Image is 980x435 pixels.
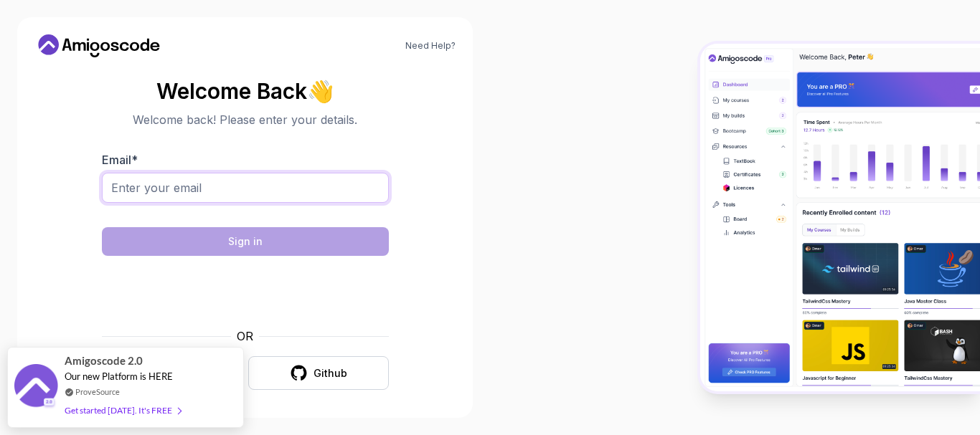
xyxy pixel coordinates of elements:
[14,364,57,411] img: provesource social proof notification image
[65,353,143,369] span: Amigoscode 2.0
[307,80,334,102] span: 👋
[102,153,138,167] label: Email *
[34,34,164,57] a: Home link
[75,386,120,398] a: ProveSource
[102,111,389,128] p: Welcome back! Please enter your details.
[237,328,253,345] p: OR
[65,371,173,382] span: Our new Platform is HERE
[102,173,389,203] input: Enter your email
[248,356,389,390] button: Github
[102,80,389,102] h2: Welcome Back
[314,366,347,381] div: Github
[137,264,354,319] iframe: Widget containing checkbox for hCaptcha security challenge
[228,234,263,249] div: Sign in
[102,227,389,256] button: Sign in
[65,402,181,419] div: Get started [DATE]. It's FREE
[405,40,456,52] a: Need Help?
[700,44,980,392] img: Amigoscode Dashboard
